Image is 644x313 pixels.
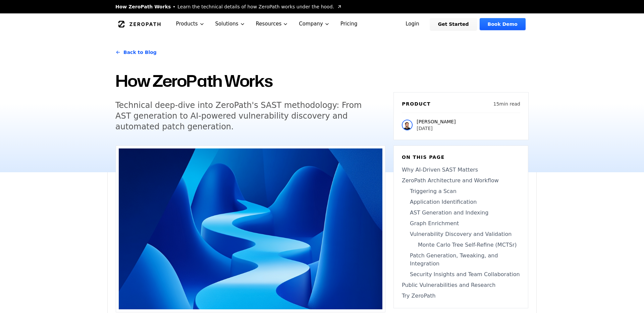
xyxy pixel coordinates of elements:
[210,13,251,35] button: Solutions
[402,220,520,228] a: Graph Enrichment
[417,118,455,125] p: [PERSON_NAME]
[251,13,294,35] button: Resources
[402,166,520,174] a: Why AI-Driven SAST Matters
[397,18,427,30] a: Login
[115,70,385,92] h1: How ZeroPath Works
[417,125,455,132] p: [DATE]
[402,177,520,185] a: ZeroPath Architecture and Workflow
[115,3,342,10] a: How ZeroPath WorksLearn the technical details of how ZeroPath works under the hood.
[293,13,335,35] button: Company
[115,100,373,132] h5: Technical deep-dive into ZeroPath's SAST methodology: From AST generation to AI-powered vulnerabi...
[402,198,520,206] a: Application Identification
[430,18,477,30] a: Get Started
[335,13,363,35] a: Pricing
[402,241,520,249] a: Monte Carlo Tree Self-Refine (MCTSr)
[402,230,520,238] a: Vulnerability Discovery and Validation
[402,154,520,161] h6: On this page
[107,13,537,35] nav: Global
[402,292,520,300] a: Try ZeroPath
[402,120,413,130] img: Raphael Karger
[402,101,431,107] h6: Product
[402,270,520,278] a: Security Insights and Team Collaboration
[402,281,520,289] a: Public Vulnerabilities and Research
[171,13,210,35] button: Products
[119,148,382,309] img: How ZeroPath Works
[493,101,520,107] p: 15 min read
[402,209,520,217] a: AST Generation and Indexing
[402,187,520,195] a: Triggering a Scan
[402,252,520,268] a: Patch Generation, Tweaking, and Integration
[480,18,526,30] a: Book Demo
[115,43,157,62] a: Back to Blog
[177,3,334,10] span: Learn the technical details of how ZeroPath works under the hood.
[115,3,171,10] span: How ZeroPath Works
